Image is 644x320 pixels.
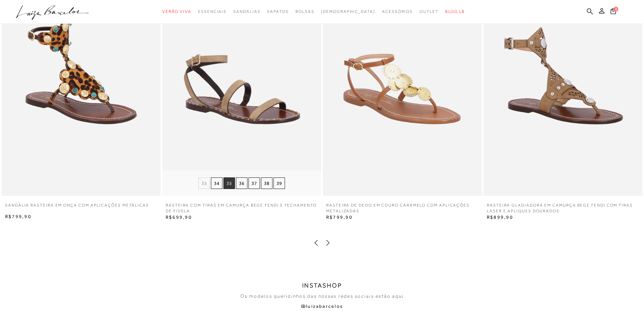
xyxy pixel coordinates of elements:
[248,177,260,189] button: 37
[198,177,210,189] button: 33
[236,177,247,189] button: 36
[233,9,260,14] span: Sandálias
[483,202,642,214] a: RASTEIRA GLADIADORA EM CAMURÇA BEGE FENDI COM TIRAS LASER E APLIQUES DOURADOS
[198,9,226,14] span: Essenciais
[301,303,343,310] a: @luizabarcelos
[267,9,288,14] span: Sapatos
[211,177,222,189] button: 34
[162,9,191,14] span: Verão Viva
[323,202,482,214] a: RASTEIRA DE DEDO EM COURO CARAMELO COM APLICAÇÕES METALIZADAS
[420,5,438,18] a: categoryNavScreenReaderText
[614,7,618,12] span: 0
[382,5,413,18] a: categoryNavScreenReaderText
[223,177,235,189] button: 35
[240,293,404,300] p: Os modelos queridinhos das nossas redes sociais estão aqui
[487,214,513,220] span: R$899,90
[326,214,353,220] span: R$799,90
[273,177,285,189] button: 39
[295,5,314,18] a: categoryNavScreenReaderText
[445,9,465,14] span: BLOG LB
[420,9,438,14] span: Outlet
[198,5,226,18] a: categoryNavScreenReaderText
[321,5,375,18] a: noSubCategoriesText
[609,7,618,17] button: 0
[295,9,314,14] span: Bolsas
[267,5,288,18] a: categoryNavScreenReaderText
[2,202,152,213] a: SANDÁLIA RASTEIRA EM ONÇA COM APLICAÇÕES METÁLICAS
[261,177,272,189] button: 38
[5,214,31,219] span: R$799,90
[162,5,191,18] a: categoryNavScreenReaderText
[233,5,260,18] a: categoryNavScreenReaderText
[445,5,465,18] a: BLOG LB
[382,9,413,14] span: Acessórios
[302,282,342,290] h2: INSTASHOP
[166,214,192,220] span: R$699,90
[321,9,375,14] span: [DEMOGRAPHIC_DATA]
[162,202,321,214] a: RASTEIRA COM TIRAS EM CAMURÇA BEGE FENDI E FECHAMENTO DE FIVELA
